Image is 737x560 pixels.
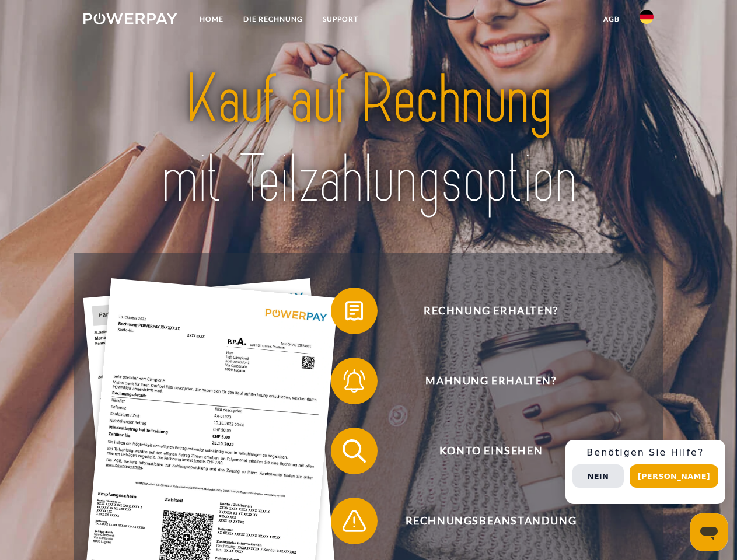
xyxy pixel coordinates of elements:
a: Home [190,9,233,30]
button: Rechnung erhalten? [331,288,634,334]
img: qb_warning.svg [340,506,369,535]
a: agb [593,9,630,30]
a: SUPPORT [313,9,368,30]
img: qb_bill.svg [340,296,369,325]
div: Schnellhilfe [565,440,725,504]
img: qb_bell.svg [340,366,369,395]
button: Konto einsehen [331,428,634,474]
span: Mahnung erhalten? [348,358,634,404]
button: Rechnungsbeanstandung [331,498,634,544]
button: Mahnung erhalten? [331,358,634,404]
span: Rechnungsbeanstandung [348,498,634,544]
button: [PERSON_NAME] [630,464,718,488]
a: DIE RECHNUNG [233,9,313,30]
img: title-powerpay_de.svg [111,56,626,223]
iframe: Schaltfläche zum Öffnen des Messaging-Fensters [690,513,728,551]
span: Konto einsehen [348,428,634,474]
img: logo-powerpay-white.svg [83,13,177,24]
span: Rechnung erhalten? [348,288,634,334]
h3: Benötigen Sie Hilfe? [572,447,718,459]
button: Nein [572,464,624,488]
img: de [640,10,654,24]
img: qb_search.svg [340,436,369,466]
